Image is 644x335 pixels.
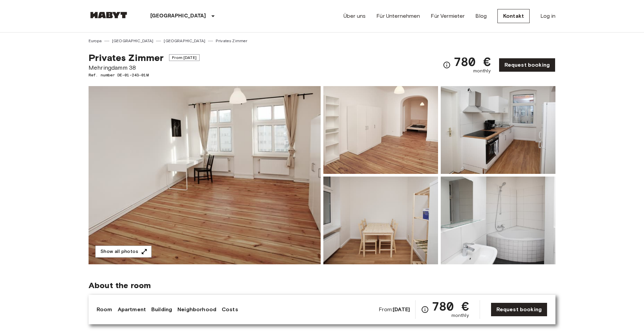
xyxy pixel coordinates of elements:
a: Neighborhood [177,306,216,314]
a: Log in [540,12,555,20]
a: Über uns [343,12,366,20]
a: Costs [222,306,238,314]
a: Für Vermieter [431,12,465,20]
a: Request booking [491,303,547,317]
a: Apartment [118,306,146,314]
span: monthly [451,312,469,319]
p: [GEOGRAPHIC_DATA] [150,12,206,20]
a: Building [151,306,172,314]
a: Privates Zimmer [216,38,247,44]
a: Für Unternehmen [376,12,420,20]
span: Mehringdamm 38 [89,63,200,72]
img: Picture of unit DE-01-243-01M [323,177,438,264]
span: From [DATE] [169,54,200,61]
span: From: [379,306,410,313]
img: Picture of unit DE-01-243-01M [441,86,555,174]
img: Habyt [89,12,129,18]
img: Marketing picture of unit DE-01-243-01M [89,86,321,264]
img: Picture of unit DE-01-243-01M [323,86,438,174]
a: [GEOGRAPHIC_DATA] [112,38,154,44]
svg: Check cost overview for full price breakdown. Please note that discounts apply to new joiners onl... [443,61,451,69]
span: monthly [473,68,491,74]
a: Request booking [499,58,555,72]
img: Picture of unit DE-01-243-01M [441,177,555,264]
span: 780 € [432,300,469,312]
a: Europa [89,38,102,44]
svg: Check cost overview for full price breakdown. Please note that discounts apply to new joiners onl... [421,306,429,314]
b: [DATE] [393,306,410,313]
a: Kontakt [497,9,530,23]
span: 780 € [453,56,491,68]
span: Privates Zimmer [89,52,164,63]
span: About the room [89,280,555,290]
a: Blog [475,12,487,20]
a: [GEOGRAPHIC_DATA] [164,38,205,44]
span: Ref. number DE-01-243-01M [89,72,200,78]
button: Show all photos [95,246,152,258]
a: Room [97,306,112,314]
